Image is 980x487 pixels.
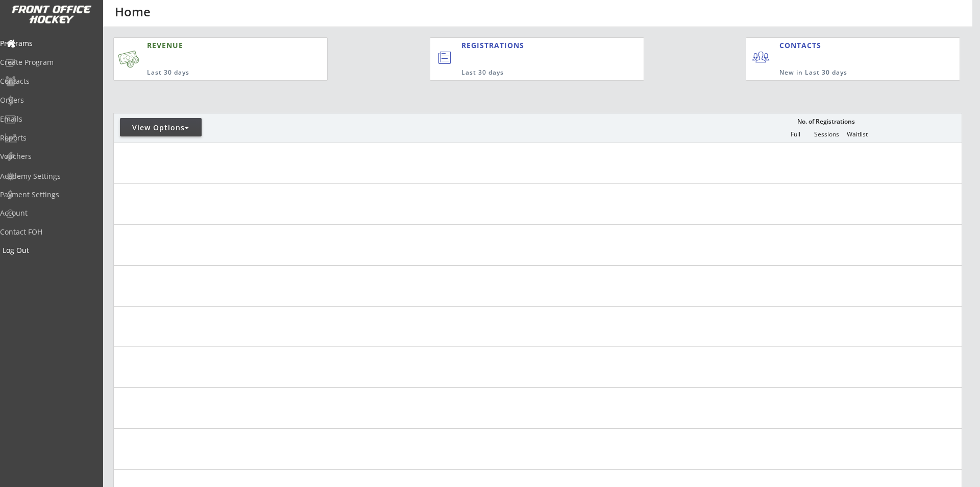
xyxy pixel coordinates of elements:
[842,131,872,138] div: Waitlist
[811,131,842,138] div: Sessions
[147,68,279,77] div: Last 30 days
[120,123,202,133] div: View Options
[780,131,811,138] div: Full
[779,40,826,51] div: CONTACTS
[461,68,603,77] div: Last 30 days
[147,40,279,51] div: REVENUE
[3,247,94,254] div: Log Out
[779,68,913,77] div: New in Last 30 days
[794,118,857,125] div: No. of Registrations
[461,40,597,51] div: REGISTRATIONS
